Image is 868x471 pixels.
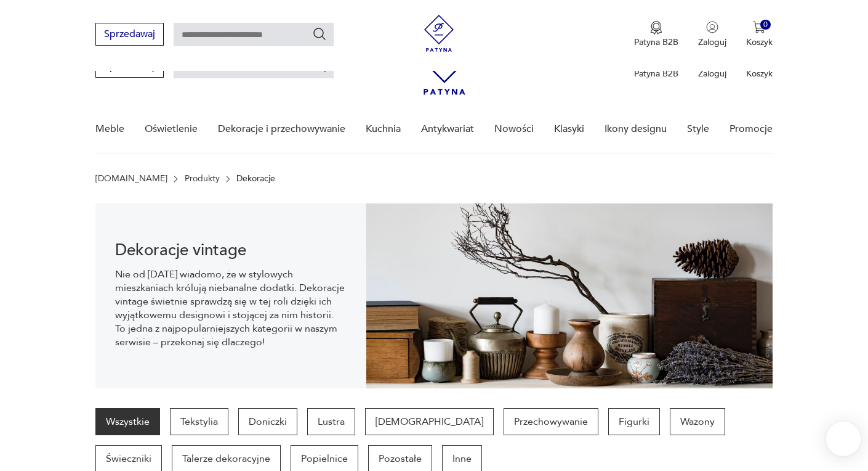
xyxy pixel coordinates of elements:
[95,23,164,46] button: Sprzedawaj
[554,105,584,153] a: Klasyki
[366,105,401,153] a: Kuchnia
[746,21,773,48] button: 0Koszyk
[698,21,726,48] button: Zaloguj
[420,15,457,52] img: Patyna - sklep z meblami i dekoracjami vintage
[218,105,345,153] a: Dekoracje i przechowywanie
[95,105,124,153] a: Meble
[634,68,678,80] p: Patyna B2B
[95,63,164,72] a: Sprzedawaj
[238,408,297,435] a: Doniczki
[729,105,773,153] a: Promocje
[504,408,598,435] a: Przechowywanie
[698,68,726,80] p: Zaloguj
[95,31,164,39] a: Sprzedawaj
[605,105,667,153] a: Ikony designu
[236,174,275,184] p: Dekoracje
[670,408,725,435] a: Wazony
[608,408,660,435] a: Figurki
[746,36,773,48] p: Koszyk
[634,21,678,48] button: Patyna B2B
[307,408,355,435] a: Lustra
[706,21,718,33] img: Ikonka użytkownika
[145,105,198,153] a: Oświetlenie
[826,422,861,456] iframe: Smartsupp widget button
[746,68,773,80] p: Koszyk
[698,36,726,48] p: Zaloguj
[95,174,167,184] a: [DOMAIN_NAME]
[634,36,678,48] p: Patyna B2B
[365,408,494,435] a: [DEMOGRAPHIC_DATA]
[634,21,678,48] a: Ikona medaluPatyna B2B
[650,21,662,35] img: Ikona medalu
[760,20,771,30] div: 0
[687,105,709,153] a: Style
[95,408,160,435] a: Wszystkie
[115,243,347,258] h1: Dekoracje vintage
[494,105,534,153] a: Nowości
[366,203,773,388] img: 3afcf10f899f7d06865ab57bf94b2ac8.jpg
[421,105,474,153] a: Antykwariat
[170,408,228,435] a: Tekstylia
[115,268,347,349] p: Nie od [DATE] wiadomo, że w stylowych mieszkaniach królują niebanalne dodatki. Dekoracje vintage ...
[185,174,220,184] a: Produkty
[312,27,327,41] button: Szukaj
[753,21,765,33] img: Ikona koszyka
